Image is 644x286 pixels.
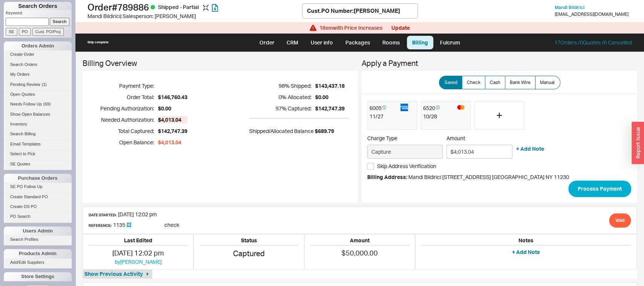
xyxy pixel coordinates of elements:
h3: Apply a Payment [362,60,637,71]
h1: Search Orders [4,2,72,10]
h5: Pending Authorization: [92,103,154,114]
h5: Payment Type: [92,80,154,92]
a: CRM [281,36,304,49]
a: Email Templates [4,140,72,148]
span: ( 69 ) [43,102,51,106]
span: Process Payment [578,184,622,193]
h5: Last Edited [89,238,187,245]
a: Select to Pick [4,150,72,158]
div: 10 / 28 [423,113,468,120]
h5: Needed Authorization: [92,114,154,125]
a: Show Open Balances [4,110,72,118]
span: Mandi Bildirici [555,5,584,10]
span: $50,000.00 [342,249,378,257]
h3: Billing Overview [83,60,358,71]
span: Check [467,80,480,86]
button: Update [391,25,410,31]
a: Search Billing [4,130,72,138]
span: Needs Follow Up [10,102,42,106]
div: Mandi Bildirici [STREET_ADDRESS] [GEOGRAPHIC_DATA] NY 11230 [367,173,631,181]
div: Ship complete [87,40,109,44]
button: + Add Note [512,248,540,256]
a: Search Profiles [4,236,72,243]
h6: Date Started: [89,213,116,217]
div: [DATE] 12:02 pm [89,248,187,258]
span: $142,747.39 [158,127,187,135]
h5: Total Captured: [92,125,154,137]
a: Mandi Bildirici [555,5,584,10]
div: [EMAIL_ADDRESS][DOMAIN_NAME] [555,12,629,17]
span: 1135 [113,222,125,228]
span: check [164,222,179,228]
div: Mandi Bildirici | Salesperson: [PERSON_NAME] [87,12,302,20]
span: $143,437.18 [315,82,345,90]
a: Search Orders [4,61,72,69]
input: Search [50,18,70,26]
a: PO Search [4,213,72,220]
a: Add/Edit Suppliers [4,258,72,266]
div: Purchase Orders [4,174,72,183]
span: Billing Address: [367,174,407,180]
span: $689.79 [315,128,334,134]
a: Needs Follow Up(69) [4,100,72,108]
span: Skip Address Verification [377,162,436,170]
span: $0.00 [158,105,171,112]
span: $4,013.04 [158,116,187,124]
span: Void [615,216,624,225]
button: Process Payment [568,180,631,197]
span: Manual [540,80,555,86]
div: by [PERSON_NAME] [89,258,187,266]
span: $142,747.39 [315,105,345,112]
h5: Open Balance: [92,137,154,148]
input: PO [19,28,31,36]
span: $146,760.43 [158,93,187,101]
a: 17Orders /0Quotes /0 Cancelled [554,39,632,46]
button: + Add Note [516,145,544,153]
span: Charge Type [367,135,397,141]
a: Open Quotes [4,90,72,98]
a: Packages [340,36,376,49]
h5: Status [199,238,298,245]
div: Captured [199,248,298,259]
div: 11 / 27 [370,113,415,120]
div: Orders Admin [4,41,72,50]
div: Cust. PO Number : [PERSON_NAME] [307,7,400,15]
span: ( 1 ) [42,82,47,87]
span: Bank Wire [510,80,531,86]
div: 6520 [423,104,453,113]
span: Cash [490,80,500,86]
a: Billing [407,36,433,49]
a: Create Order [4,50,72,58]
span: 1 item with Price Increases [319,25,382,31]
div: Products Admin [4,249,72,258]
span: $0.00 [315,93,345,101]
span: [DATE] 12:02 pm [118,211,157,217]
div: Store Settings [4,272,72,281]
input: Amount [446,145,512,159]
h6: Reference: [89,223,111,227]
span: Pending Review [10,82,40,87]
a: Inventory [4,120,72,128]
h5: Order Total: [92,92,154,103]
a: Create Standard PO [4,193,72,201]
a: SE Quotes [4,160,72,168]
button: Void [609,213,631,228]
span: $4,013.04 [158,139,181,146]
h5: Shipped/Allocated Balance [249,126,314,136]
span: Saved [445,80,457,86]
h5: 97 % Captured: [249,103,311,114]
span: Show Previous Activity [84,270,143,278]
input: Cust. PO/Proj [32,28,64,36]
a: My Orders [4,70,72,78]
span: Shipped - Partial [158,4,200,10]
h5: 98 % Shipped: [249,80,311,92]
h1: Order # 789886 [87,2,302,12]
button: Show Previous Activity [83,269,152,278]
div: 6005 [370,104,400,113]
a: Rooms [377,36,405,49]
a: Order [254,36,280,49]
p: Keyword: [6,10,72,18]
a: Fulcrum [435,36,466,49]
a: 🖼 [126,220,132,230]
h5: Notes [421,238,631,245]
